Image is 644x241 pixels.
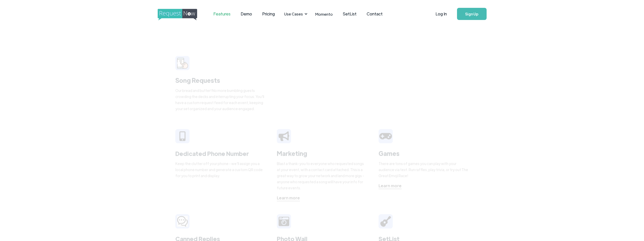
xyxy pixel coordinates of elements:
div: Use Cases [284,11,303,17]
a: home [158,9,196,19]
a: Learn more [379,183,402,189]
img: guitar [380,216,391,227]
strong: Games [379,149,400,157]
a: Log In [430,5,452,23]
strong: Marketing [277,149,307,157]
img: smarphone [177,58,188,69]
a: Sign Up [457,8,487,20]
a: Demo [236,6,257,22]
strong: Dedicated Phone Number [175,149,249,157]
a: Learn more [277,195,300,201]
img: megaphone [279,132,289,141]
img: camera icon [279,216,289,227]
img: iphone [179,131,185,141]
strong: Song Requests [175,76,220,84]
a: Contact [362,6,388,22]
a: Momento [310,7,338,21]
div: There are tons of games you can play with your audience via text. Run raffles, play trivia, or tr... [379,160,469,179]
img: video game [379,131,392,141]
div: Keep the clutter off your phone - we'll assign you a local phone number and generate a custom QR ... [175,160,266,179]
a: Features [208,6,236,22]
div: Blast a thank-you to everyone who requested songs at your event, with a contact card attached. Th... [277,160,367,191]
img: camera icon [177,216,188,227]
a: Pricing [257,6,280,22]
div: Use Cases [281,6,309,22]
a: SetList [338,6,362,22]
img: requestnow logo [158,9,206,20]
div: Our bread and butter! No more bumbling guests crowding the decks and interrupting your focus. You... [175,87,266,112]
